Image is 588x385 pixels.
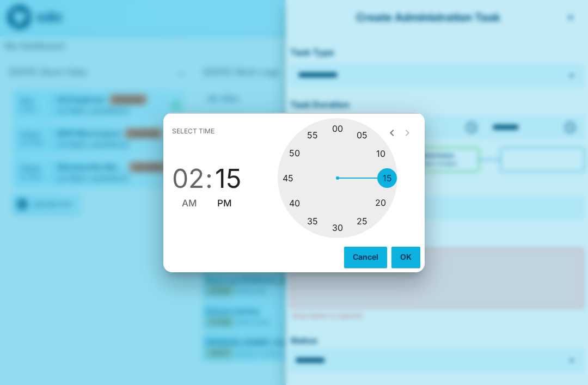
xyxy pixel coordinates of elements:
span: Select time [172,123,215,140]
button: open previous view [381,122,403,144]
span: : [205,163,213,194]
button: Cancel [344,247,387,267]
button: 15 [215,163,241,194]
button: PM [217,196,232,211]
button: AM [182,196,197,211]
button: 02 [172,163,204,194]
button: OK [391,247,420,267]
